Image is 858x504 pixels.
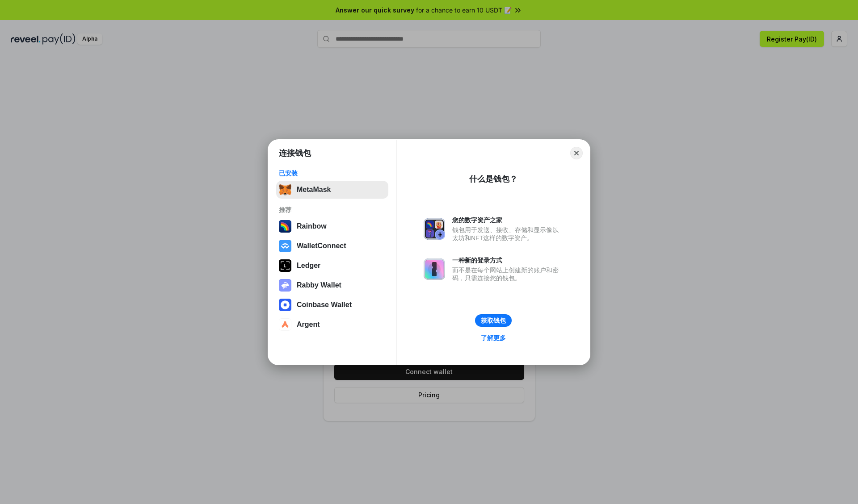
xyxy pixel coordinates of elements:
[276,217,388,235] button: Rainbow
[424,218,445,240] img: svg+xml,%3Csvg%20xmlns%3D%22http%3A%2F%2Fwww.w3.org%2F2000%2Fsvg%22%20fill%3D%22none%22%20viewBox...
[452,226,563,242] div: 钱包用于发送、接收、存储和显示像以太坊和NFT这样的数字资产。
[276,296,388,314] button: Coinbase Wallet
[279,259,291,272] img: svg+xml,%3Csvg%20xmlns%3D%22http%3A%2F%2Fwww.w3.org%2F2000%2Fsvg%22%20width%3D%2228%22%20height%3...
[279,206,386,214] div: 推荐
[276,257,388,275] button: Ledger
[279,318,291,331] img: svg+xml,%3Csvg%20width%3D%2228%22%20height%3D%2228%22%20viewBox%3D%220%200%2028%2028%22%20fill%3D...
[469,174,517,184] div: 什么是钱包？
[279,183,291,196] img: svg+xml,%3Csvg%20fill%3D%22none%22%20height%3D%2233%22%20viewBox%3D%220%200%2035%2033%22%20width%...
[297,222,327,230] div: Rainbow
[279,220,291,233] img: svg+xml,%3Csvg%20width%3D%22120%22%20height%3D%22120%22%20viewBox%3D%220%200%20120%20120%22%20fil...
[279,279,291,292] img: svg+xml,%3Csvg%20xmlns%3D%22http%3A%2F%2Fwww.w3.org%2F2000%2Fsvg%22%20fill%3D%22none%22%20viewBox...
[424,258,445,280] img: svg+xml,%3Csvg%20xmlns%3D%22http%3A%2F%2Fwww.w3.org%2F2000%2Fsvg%22%20fill%3D%22none%22%20viewBox...
[279,148,311,158] h1: 连接钱包
[452,216,563,224] div: 您的数字资产之家
[279,240,291,252] img: svg+xml,%3Csvg%20width%3D%2228%22%20height%3D%2228%22%20viewBox%3D%220%200%2028%2028%22%20fill%3D...
[279,299,291,311] img: svg+xml,%3Csvg%20width%3D%2228%22%20height%3D%2228%22%20viewBox%3D%220%200%2028%2028%22%20fill%3D...
[452,266,563,282] div: 而不是在每个网站上创建新的账户和密码，只需连接您的钱包。
[276,276,388,294] button: Rabby Wallet
[276,237,388,255] button: WalletConnect
[481,317,506,325] div: 获取钱包
[570,147,583,159] button: Close
[452,256,563,264] div: 一种新的登录方式
[276,316,388,333] button: Argent
[481,334,506,342] div: 了解更多
[475,332,511,344] a: 了解更多
[297,321,320,329] div: Argent
[279,169,386,177] div: 已安装
[297,186,331,194] div: MetaMask
[297,281,341,289] div: Rabby Wallet
[276,181,388,199] button: MetaMask
[297,262,320,270] div: Ledger
[297,301,352,309] div: Coinbase Wallet
[475,314,512,327] button: 获取钱包
[297,242,346,250] div: WalletConnect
